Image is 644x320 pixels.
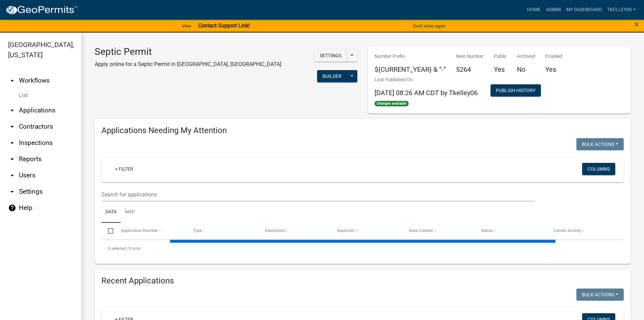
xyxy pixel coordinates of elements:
i: arrow_drop_down [8,123,16,131]
h5: 5264 [456,65,484,73]
p: Number Prefix [375,53,446,60]
button: Builder [317,70,347,82]
h5: Yes [545,65,562,73]
span: Current Activity [553,228,581,233]
i: arrow_drop_down [8,188,16,196]
div: 0 total [101,240,624,257]
a: + Filter [110,163,139,175]
datatable-header-cell: Type [186,223,258,239]
button: Publish History [491,84,541,97]
a: Map [121,201,139,223]
i: arrow_drop_down [8,171,16,179]
p: Public [494,53,507,60]
a: Admin [543,3,564,16]
span: Changes available [375,101,409,106]
button: Don't show again [410,20,448,31]
span: Description [265,228,286,233]
a: Tkelley06 [604,3,639,16]
p: Next Number [456,53,484,60]
button: Bulk Actions [576,138,624,150]
h5: ${CURRENT_YEAR} & “-” [375,65,446,73]
h4: Recent Applications [101,276,624,286]
i: arrow_drop_down [8,106,16,114]
datatable-header-cell: Status [475,223,547,239]
datatable-header-cell: Application Number [114,223,186,239]
p: Apply online for a Septic Permit in [GEOGRAPHIC_DATA], [GEOGRAPHIC_DATA] [95,60,281,68]
span: 0 selected / [108,246,129,251]
span: Applicant [337,228,355,233]
h4: Applications Needing My Attention [101,126,624,135]
button: Bulk Actions [576,289,624,301]
a: View [179,20,194,31]
p: Last Published On [375,76,478,83]
a: Home [524,3,543,16]
p: Enabled [545,53,562,60]
wm-modal-confirm: Workflow Publish History [491,88,541,93]
datatable-header-cell: Select [101,223,114,239]
span: Application Number [121,228,158,233]
a: Data [101,201,121,223]
datatable-header-cell: Description [259,223,331,239]
span: [DATE] 08:26 AM CDT by Tkelley06 [375,89,478,97]
span: Date Created [409,228,433,233]
button: Columns [582,163,615,175]
datatable-header-cell: Date Created [403,223,475,239]
i: arrow_drop_down [8,139,16,147]
h3: Septic Permit [95,46,281,58]
button: Close [635,20,639,28]
i: arrow_drop_down [8,155,16,163]
p: Archived [517,53,535,60]
datatable-header-cell: Applicant [331,223,403,239]
h5: No [517,65,535,73]
input: Search for applications [101,188,535,201]
a: My Dashboard [564,3,604,16]
h5: Yes [494,65,507,73]
strong: Contact Support Link! [198,22,250,29]
span: × [635,20,639,29]
span: Status [481,228,493,233]
datatable-header-cell: Current Activity [547,223,619,239]
button: Settings [314,49,347,62]
span: Type [193,228,202,233]
i: help [8,204,16,212]
i: arrow_drop_up [8,77,16,85]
